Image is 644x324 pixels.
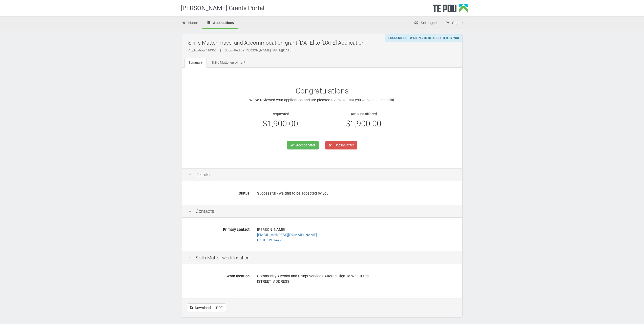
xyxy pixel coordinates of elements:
a: Skills Matter enrolment [207,58,249,68]
div: Application #14366 Submitted by [PERSON_NAME] [DATE][DATE] [188,48,459,53]
a: Settings [410,18,441,29]
span: | [216,48,225,52]
label: Primary contact [184,225,253,232]
div: Skills Matter work location [182,252,462,264]
a: Summary [184,58,207,68]
label: Work location [184,272,253,279]
div: Te Pou Logo [433,4,468,16]
a: 02 102 607447 [257,238,281,242]
div: Contacts [182,205,462,218]
a: [EMAIL_ADDRESS][DOMAIN_NAME] [257,233,317,237]
div: $1,900.00 [242,119,318,128]
div: [PERSON_NAME] [257,225,456,244]
button: Accept offer [287,141,319,149]
label: Status [184,189,253,196]
div: Details [182,168,462,181]
div: $1,900.00 [326,119,401,128]
a: Applications [202,18,238,29]
h2: Skills Matter Travel and Accommodation grant [DATE] to [DATE] Application [188,37,459,49]
div: Requested [242,111,318,117]
a: Home [178,18,202,29]
button: Decline offer [325,141,357,149]
h2: Congratulations [201,87,443,95]
a: Sign out [442,18,470,29]
address: Community Alcohol and Drugs Services Altered High Te Whatu Ora [STREET_ADDRESS] [257,274,456,284]
a: Download as PDF [187,303,226,312]
div: Successful - waiting to be accepted by you [385,34,462,42]
div: We've reviewed your application and are pleased to advise that you've been successful. [201,87,443,150]
div: Successful - waiting to be accepted by you [257,189,456,198]
div: Amount offered [326,111,401,117]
